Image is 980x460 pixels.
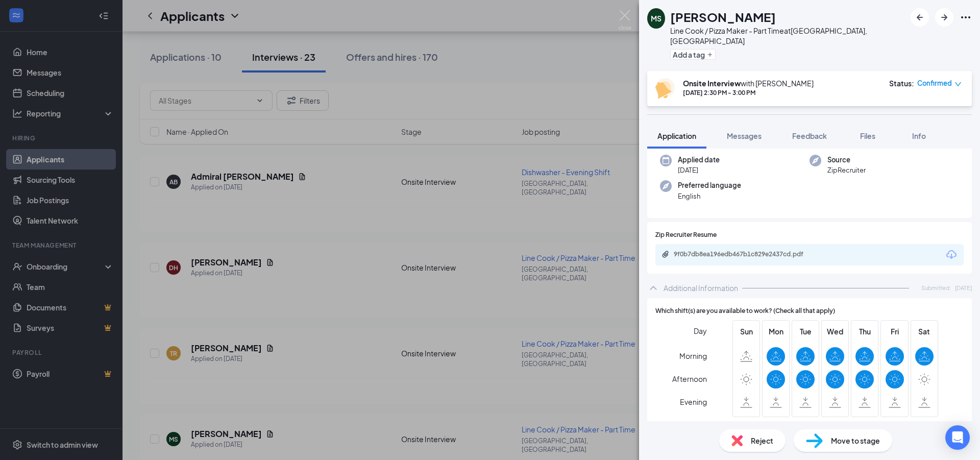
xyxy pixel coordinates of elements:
[796,326,815,337] span: Tue
[911,8,929,27] button: ArrowLeftNew
[694,325,707,336] span: Day
[945,425,970,450] div: Open Intercom Messenger
[672,370,707,388] span: Afternoon
[678,155,720,165] span: Applied date
[915,326,934,337] span: Sat
[792,131,827,140] span: Feedback
[889,78,914,88] div: Status :
[661,250,670,258] svg: Paperclip
[664,283,738,293] div: Additional Information
[679,347,707,365] span: Morning
[921,283,951,292] span: Submitted:
[831,435,880,446] span: Move to stage
[657,131,696,140] span: Application
[655,306,835,316] span: Which shift(s) are you available to work? (Check all that apply)
[827,155,866,165] span: Source
[670,8,776,26] h1: [PERSON_NAME]
[683,78,814,88] div: with [PERSON_NAME]
[886,326,904,337] span: Fri
[955,283,972,292] span: [DATE]
[670,49,716,60] button: PlusAdd a tag
[678,165,720,175] span: [DATE]
[935,8,953,27] button: ArrowRight
[855,326,874,337] span: Thu
[678,180,741,190] span: Preferred language
[751,435,773,446] span: Reject
[683,88,814,97] div: [DATE] 2:30 PM - 3:00 PM
[674,250,817,258] div: 9f0b7db8ea196edb467b1c829e2437cd.pdf
[912,131,926,140] span: Info
[655,230,717,240] span: Zip Recruiter Resume
[767,326,785,337] span: Mon
[960,11,972,23] svg: Ellipses
[827,165,866,175] span: ZipRecruiter
[647,282,659,294] svg: ChevronUp
[707,52,713,58] svg: Plus
[860,131,875,140] span: Files
[651,13,661,23] div: MS
[826,326,844,337] span: Wed
[938,11,950,23] svg: ArrowRight
[914,11,926,23] svg: ArrowLeftNew
[661,250,827,260] a: Paperclip9f0b7db8ea196edb467b1c829e2437cd.pdf
[945,249,958,261] svg: Download
[727,131,762,140] span: Messages
[680,393,707,411] span: Evening
[737,326,755,337] span: Sun
[954,81,962,88] span: down
[678,191,741,201] span: English
[917,78,952,88] span: Confirmed
[670,26,905,46] div: Line Cook / Pizza Maker - Part Time at [GEOGRAPHIC_DATA], [GEOGRAPHIC_DATA]
[683,79,741,88] b: Onsite Interview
